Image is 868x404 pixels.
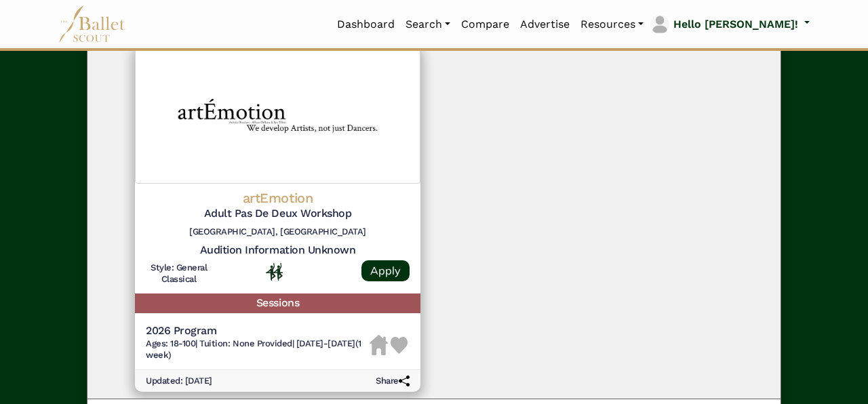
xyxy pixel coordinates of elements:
[400,10,456,39] a: Search
[650,15,669,34] img: profile picture
[135,294,420,313] h5: Sessions
[332,10,400,39] a: Dashboard
[146,226,410,238] h6: [GEOGRAPHIC_DATA], [GEOGRAPHIC_DATA]
[370,335,388,355] img: Housing Unavailable
[146,338,361,360] span: [DATE]-[DATE] (1 week)
[456,10,515,39] a: Compare
[575,10,649,39] a: Resources
[361,260,410,281] a: Apply
[376,376,410,387] h6: Share
[515,10,575,39] a: Advertise
[146,207,410,221] h5: Adult Pas De Deux Workshop
[146,262,212,285] h6: Style: General Classical
[673,16,798,33] p: Hello [PERSON_NAME]!
[649,14,810,35] a: profile picture Hello [PERSON_NAME]!
[146,189,410,207] h4: artEmotion
[146,338,370,361] h6: | |
[146,338,195,348] span: Ages: 18-100
[146,324,370,338] h5: 2026 Program
[146,376,212,387] h6: Updated: [DATE]
[199,338,292,348] span: Tuition: None Provided
[266,263,283,281] img: In Person
[391,337,408,354] img: Heart
[146,243,410,258] h5: Audition Information Unknown
[135,48,420,184] img: Logo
